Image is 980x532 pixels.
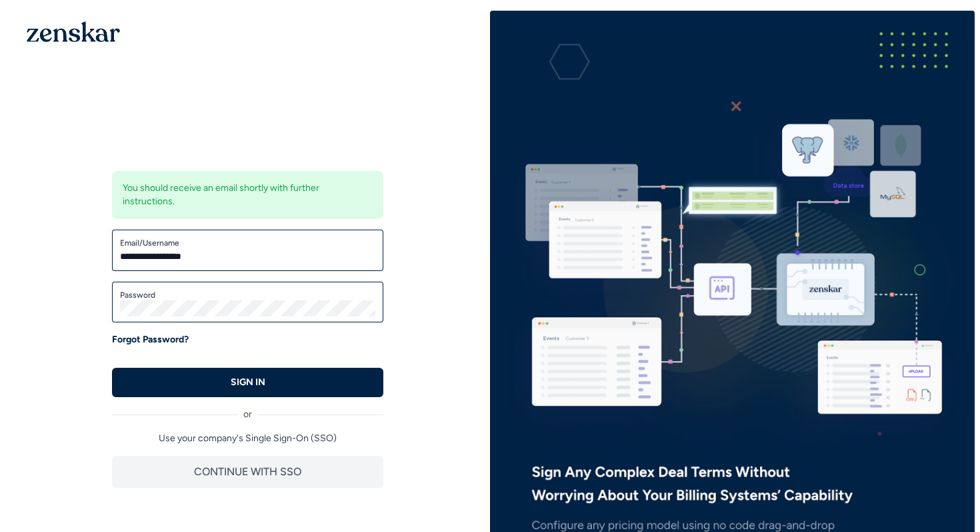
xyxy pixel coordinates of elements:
p: SIGN IN [231,376,265,389]
button: CONTINUE WITH SSO [112,456,383,488]
label: Password [120,290,375,300]
div: You should receive an email shortly with further instructions. [112,171,383,219]
a: Forgot Password? [112,333,189,346]
label: Email/Username [120,238,375,248]
button: SIGN IN [112,368,383,397]
img: 1OGAJ2xQqyY4LXKgY66KYq0eOWRCkrZdAb3gUhuVAqdWPZE9SRJmCz+oDMSn4zDLXe31Ii730ItAGKgCKgCCgCikA4Av8PJUP... [27,21,120,42]
div: or [112,397,383,421]
p: Use your company's Single Sign-On (SSO) [112,432,383,445]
